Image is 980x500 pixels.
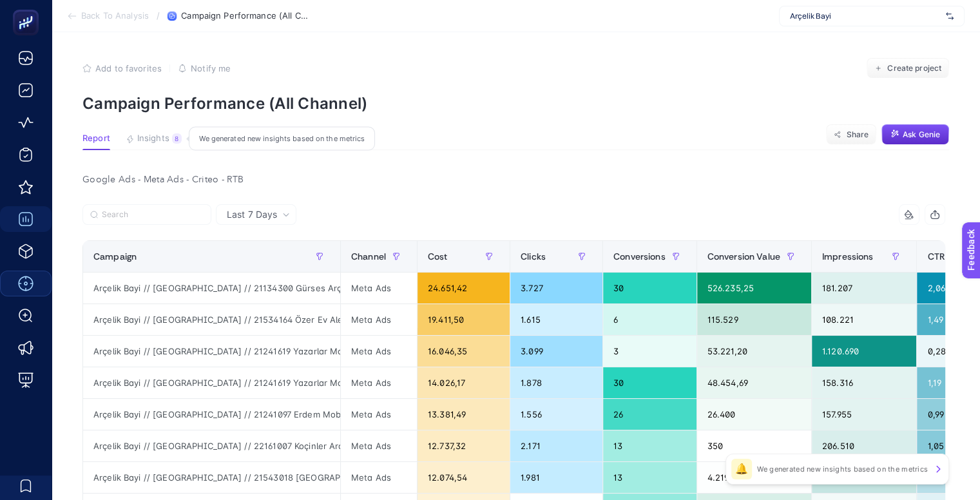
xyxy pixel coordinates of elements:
[418,367,510,398] div: 14.026,17
[812,399,916,430] div: 157.955
[812,273,916,303] div: 181.207
[812,367,916,398] div: 158.316
[812,336,916,367] div: 1.120.690
[83,430,340,461] div: Arçelik Bayi // [GEOGRAPHIC_DATA] // 22161007 Koçinler Arçelik - ÇYK // [GEOGRAPHIC_DATA] Bölgesi...
[846,130,869,140] span: Share
[191,63,231,73] span: Notify me
[341,336,417,367] div: Meta Ads
[697,399,811,430] div: 26.400
[603,336,697,367] div: 3
[95,63,162,73] span: Add to favorites
[137,133,169,144] span: Insights
[822,251,874,262] span: Impressions
[510,430,602,461] div: 2.171
[418,399,510,430] div: 13.381,49
[731,459,752,479] div: 🔔
[917,336,975,367] div: 0,28
[341,399,417,430] div: Meta Ads
[603,367,697,398] div: 30
[613,251,666,262] span: Conversions
[697,462,811,493] div: 4.219
[903,130,940,140] span: Ask Genie
[521,251,546,262] span: Clicks
[178,63,231,73] button: Notify me
[881,124,949,145] button: Ask Genie
[790,11,941,21] span: Arçelik Bayi
[172,133,182,144] div: 8
[83,273,340,303] div: Arçelik Bayi // [GEOGRAPHIC_DATA] // 21134300 Gürses Arçelik - [GEOGRAPHIC_DATA] - ID - 2 - Video...
[812,304,916,335] div: 108.221
[341,462,417,493] div: Meta Ads
[82,94,949,113] p: Campaign Performance (All Channel)
[826,124,876,145] button: Share
[83,304,340,335] div: Arçelik Bayi // [GEOGRAPHIC_DATA] // 21534164 Özer Ev Aletleri Arçelik - [GEOGRAPHIC_DATA] - ID /...
[510,273,602,303] div: 3.727
[697,273,811,303] div: 526.235,25
[102,210,204,220] input: Search
[418,430,510,461] div: 12.737,32
[341,367,417,398] div: Meta Ads
[510,399,602,430] div: 1.556
[697,336,811,367] div: 53.221,20
[603,273,697,303] div: 30
[83,367,340,398] div: Arçelik Bayi // [GEOGRAPHIC_DATA] // 21241619 Yazarlar Mobilya Arçelik - ÇYK // [GEOGRAPHIC_DATA]...
[757,464,928,474] p: We generated new insights based on the metrics
[917,273,975,303] div: 2,06
[917,430,975,461] div: 1,05
[917,399,975,430] div: 0,99
[341,430,417,461] div: Meta Ads
[917,304,975,335] div: 1,49
[812,430,916,461] div: 206.510
[603,399,697,430] div: 26
[93,251,137,262] span: Campaign
[181,11,310,21] span: Campaign Performance (All Channel)
[428,251,448,262] span: Cost
[603,430,697,461] div: 13
[418,462,510,493] div: 12.074,54
[418,273,510,303] div: 24.651,42
[351,251,386,262] span: Channel
[510,336,602,367] div: 3.099
[157,10,160,21] span: /
[81,11,149,21] span: Back To Analysis
[697,367,811,398] div: 48.454,69
[83,336,340,367] div: Arçelik Bayi // [GEOGRAPHIC_DATA] // 21241619 Yazarlar Mobilya Arçelik - ÇYK // [GEOGRAPHIC_DATA]...
[341,304,417,335] div: Meta Ads
[82,63,162,73] button: Add to favorites
[887,63,941,73] span: Create project
[83,399,340,430] div: Arçelik Bayi // [GEOGRAPHIC_DATA] // 21241097 Erdem Mobilya Arçelik - ÇYK // [GEOGRAPHIC_DATA] - ...
[603,304,697,335] div: 6
[697,430,811,461] div: 350
[72,171,956,189] div: Google Ads - Meta Ads - Criteo - RTB
[510,304,602,335] div: 1.615
[341,273,417,303] div: Meta Ads
[603,462,697,493] div: 13
[418,304,510,335] div: 19.411,50
[946,10,954,23] img: svg%3e
[82,133,110,144] span: Report
[8,4,49,14] span: Feedback
[707,251,780,262] span: Conversion Value
[189,127,375,151] div: We generated new insights based on the metrics
[227,208,277,221] span: Last 7 Days
[510,367,602,398] div: 1.878
[917,367,975,398] div: 1,19
[697,304,811,335] div: 115.529
[83,462,340,493] div: Arçelik Bayi // [GEOGRAPHIC_DATA] // 21543018 [GEOGRAPHIC_DATA] Atılım Arçelik - CB // [GEOGRAPHI...
[510,462,602,493] div: 1.981
[867,58,949,79] button: Create project
[418,336,510,367] div: 16.046,35
[927,251,944,262] span: CTR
